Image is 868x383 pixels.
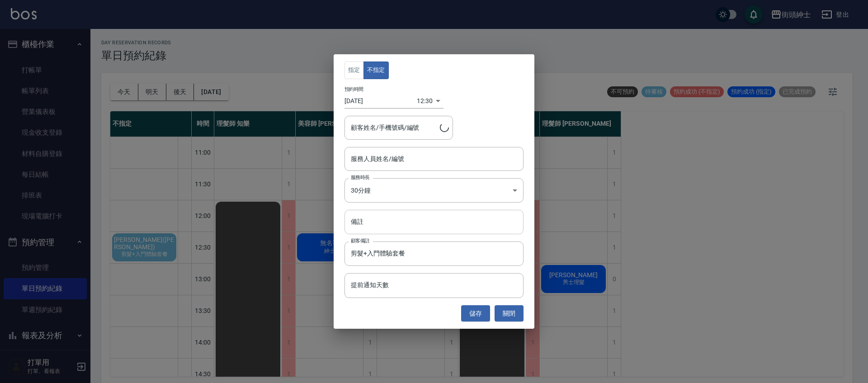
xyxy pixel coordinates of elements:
button: 不指定 [363,61,389,79]
label: 顧客備註 [351,237,370,244]
button: 關閉 [495,305,524,322]
button: 指定 [344,61,364,79]
div: 12:30 [417,94,433,109]
div: 30分鐘 [344,178,524,203]
label: 預約時間 [344,85,363,92]
input: Choose date, selected date is 2025-10-17 [344,94,417,109]
button: 儲存 [461,305,490,322]
label: 服務時長 [351,174,370,181]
